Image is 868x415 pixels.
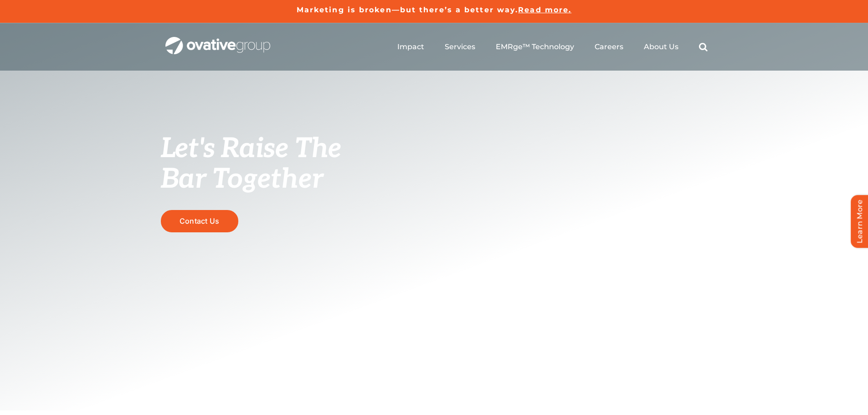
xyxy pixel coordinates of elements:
[161,210,238,232] a: Contact Us
[518,5,571,14] a: Read more.
[397,42,424,51] a: Impact
[165,36,270,45] a: OG_Full_horizontal_WHT
[161,163,323,196] span: Bar Together
[699,42,708,51] a: Search
[397,32,708,61] nav: Menu
[445,42,475,51] a: Services
[161,133,342,165] span: Let's Raise The
[496,42,574,51] a: EMRge™ Technology
[180,217,219,225] span: Contact Us
[297,5,519,14] a: Marketing is broken—but there’s a better way.
[644,42,678,51] a: About Us
[595,42,623,51] a: Careers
